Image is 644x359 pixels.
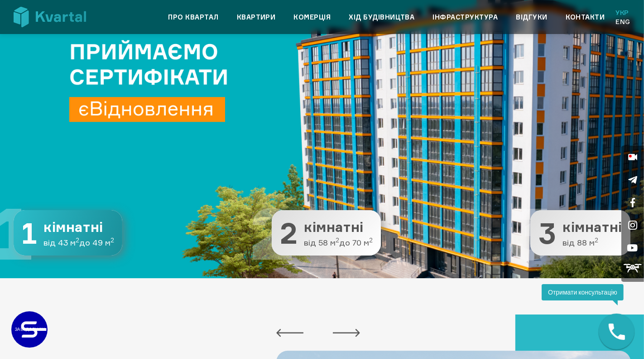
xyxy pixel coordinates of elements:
a: Відгуки [516,12,547,23]
span: кімнатні [304,220,373,235]
a: Квартири [237,12,276,23]
sup: 2 [76,236,79,244]
span: 3 [538,218,556,247]
span: кімнатні [43,220,114,235]
span: 2 [280,218,298,247]
button: 3 3 кімнатні від 88 м2 [530,210,630,256]
span: від 58 м до 70 м [304,238,373,247]
a: Комерція [294,12,331,23]
sup: 2 [595,236,598,244]
text: ЗАБУДОВНИК [15,327,44,332]
sup: 2 [336,236,339,244]
span: кімнатні [562,220,622,235]
a: Eng [616,17,630,26]
button: 1 1 кімнатні від 43 м2до 49 м2 [14,210,122,256]
span: від 43 м до 49 м [43,238,114,247]
span: 1 [22,218,37,247]
span: від 88 м [562,238,622,247]
button: 2 2 кімнатні від 58 м2до 70 м2 [272,210,381,256]
a: Контакти [566,12,605,23]
button: Previous [276,324,303,342]
button: Next [333,324,360,342]
a: Інфраструктура [433,12,498,23]
div: Отримати консультацію [542,284,624,300]
a: Укр [616,8,630,17]
sup: 2 [369,236,373,244]
sup: 2 [111,236,114,244]
a: Хід будівництва [349,12,414,23]
a: Про квартал [168,12,218,23]
a: ЗАБУДОВНИК [11,311,48,348]
img: Kvartal [14,7,86,27]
